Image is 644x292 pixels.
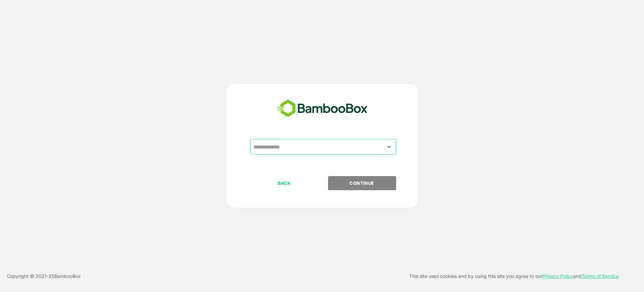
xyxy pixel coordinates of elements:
a: Terms of Service [582,273,619,279]
p: This site uses cookies and by using this site you agree to our and [409,272,619,280]
p: BACK [251,179,318,187]
a: Privacy Policy [542,273,573,279]
img: bamboobox [273,97,371,120]
button: Open [385,142,394,151]
p: CONTINUE [328,179,395,187]
button: BACK [250,176,318,190]
p: Copyright © 2021- 25 BambooBox [7,272,81,280]
button: CONTINUE [328,176,396,190]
